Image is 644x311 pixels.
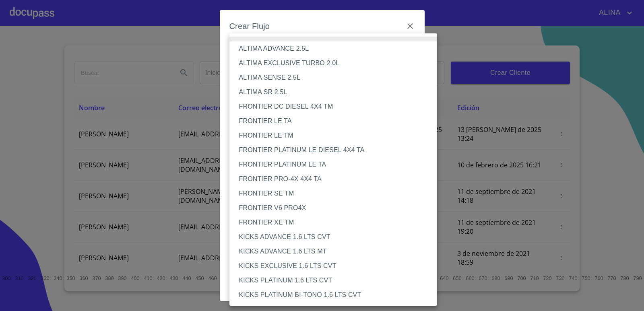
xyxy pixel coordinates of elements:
[229,114,444,128] li: FRONTIER LE TA
[229,215,444,230] li: FRONTIER XE TM
[229,288,444,302] li: KICKS PLATINUM BI-TONO 1.6 LTS CVT
[229,230,444,244] li: KICKS ADVANCE 1.6 LTS CVT
[229,143,444,157] li: FRONTIER PLATINUM LE DIESEL 4X4 TA
[229,99,444,114] li: FRONTIER DC DIESEL 4X4 TM
[229,41,444,56] li: ALTIMA ADVANCE 2.5L
[229,259,444,273] li: KICKS EXCLUSIVE 1.6 LTS CVT
[229,70,444,85] li: ALTIMA SENSE 2.5L
[229,186,444,201] li: FRONTIER SE TM
[229,157,444,172] li: FRONTIER PLATINUM LE TA
[229,273,444,288] li: KICKS PLATINUM 1.6 LTS CVT
[229,172,444,186] li: FRONTIER PRO-4X 4X4 TA
[229,201,444,215] li: FRONTIER V6 PRO4X
[229,244,444,259] li: KICKS ADVANCE 1.6 LTS MT
[229,85,444,99] li: ALTIMA SR 2.5L
[229,128,444,143] li: FRONTIER LE TM
[229,56,444,70] li: ALTIMA EXCLUSIVE TURBO 2.0L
